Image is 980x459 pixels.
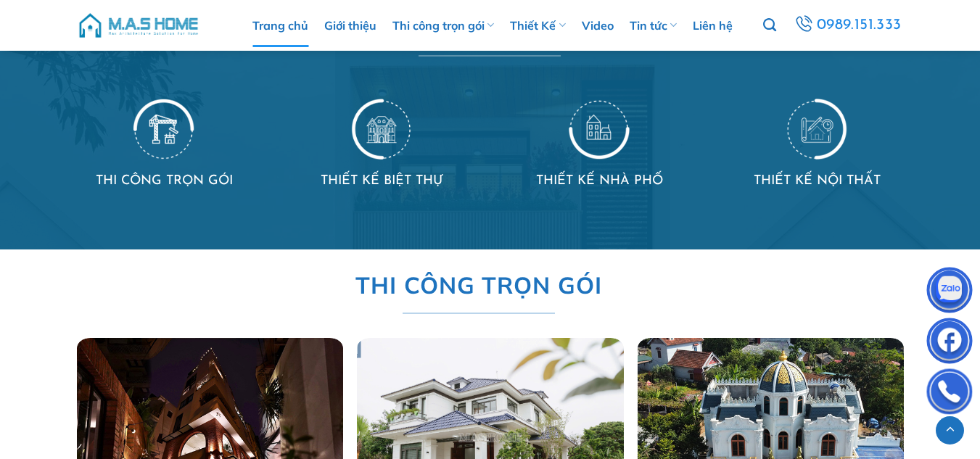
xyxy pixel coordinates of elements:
img: M.A.S HOME – Tổng Thầu Thiết Kế Và Xây Nhà Trọn Gói [77,4,200,47]
span: 0989.151.333 [817,13,902,38]
img: Zalo [928,270,971,314]
a: Lên đầu trang [936,416,964,444]
a: 0989.151.333 [792,12,903,38]
a: Giới thiệu [324,4,376,47]
img: Trang chủ 66 [569,96,630,160]
a: Thiết Kế [510,4,565,47]
a: Thiet ke chua co ten 39THIẾT KẾ BIỆT THỰ [295,96,469,192]
img: Trang chủ 65 [351,96,412,160]
h4: THIẾT KẾ NỘI THẤT [730,171,904,192]
a: Liên hệ [693,4,733,47]
a: Thiet ke chua co ten 42THIẾT KẾ NỘI THẤT [730,96,904,192]
a: Tìm kiếm [763,10,776,41]
a: Thiet ke chua co ten 41THIẾT KẾ NHÀ PHỐ [512,96,686,192]
a: Thiet ke chua co ten 38THI CÔNG TRỌN GÓI [77,96,251,192]
img: Facebook [928,321,971,365]
img: Trang chủ 67 [786,96,847,160]
a: Thi công trọn gói [392,4,494,47]
a: Trang chủ [252,4,308,47]
span: THI CÔNG TRỌN GÓI [355,267,601,304]
a: Video [582,4,614,47]
img: Phone [928,372,971,415]
a: Tin tức [630,4,677,47]
h4: THIẾT KẾ NHÀ PHỐ [512,171,686,192]
h4: THI CÔNG TRỌN GÓI [77,171,251,192]
img: Trang chủ 64 [133,96,194,160]
h4: THIẾT KẾ BIỆT THỰ [295,171,469,192]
